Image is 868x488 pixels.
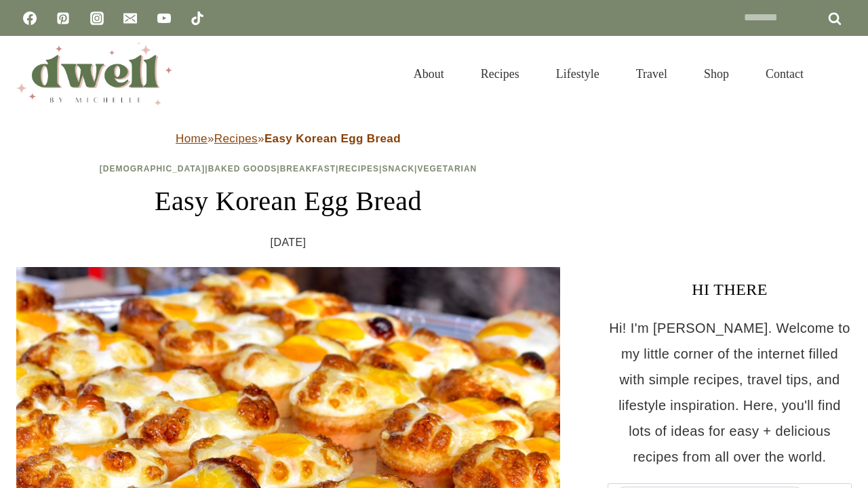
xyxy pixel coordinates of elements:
a: Lifestyle [538,50,618,98]
a: [DEMOGRAPHIC_DATA] [100,164,205,174]
time: [DATE] [271,232,307,253]
strong: Easy Korean Egg Bread [264,132,401,145]
a: Recipes [462,50,538,98]
a: About [395,50,462,98]
a: Baked Goods [208,164,277,174]
a: Recipes [338,164,379,174]
button: View Search Form [829,62,852,85]
a: Vegetarian [417,164,477,174]
span: | | | | | [100,164,477,174]
a: Breakfast [280,164,336,174]
a: Contact [747,50,822,98]
a: Snack [382,164,414,174]
a: Travel [618,50,686,98]
a: Instagram [83,5,111,32]
a: Facebook [16,5,43,32]
a: YouTube [151,5,178,32]
p: Hi! I'm [PERSON_NAME]. Welcome to my little corner of the internet filled with simple recipes, tr... [608,315,852,470]
a: Pinterest [50,5,77,32]
img: DWELL by michelle [16,43,172,105]
span: » » [176,132,401,145]
a: Recipes [214,132,258,145]
h3: HI THERE [608,277,852,302]
nav: Primary Navigation [395,50,822,98]
a: TikTok [184,5,211,32]
a: Shop [686,50,747,98]
a: Email [117,5,144,32]
h1: Easy Korean Egg Bread [16,181,560,222]
a: Home [176,132,208,145]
